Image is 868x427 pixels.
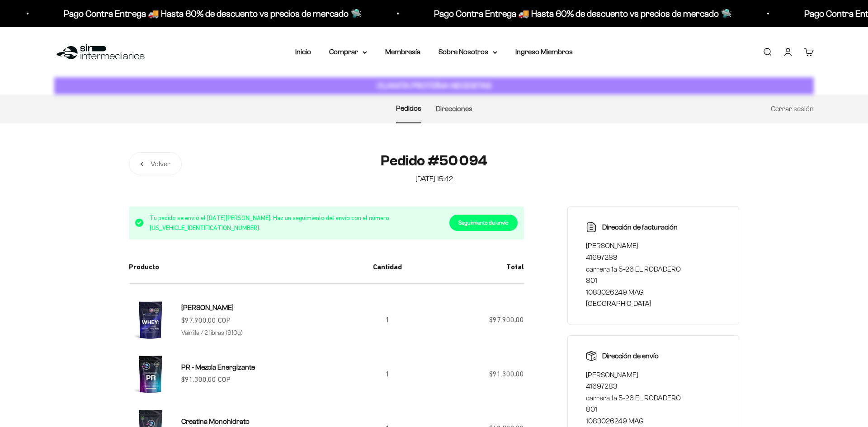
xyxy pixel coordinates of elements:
a: Direcciones [436,105,472,113]
sale-price: $97.900,00 COP [181,314,231,326]
a: Volver [129,152,182,176]
th: Cantidad [366,250,409,284]
a: Membresía [385,48,420,56]
span: Creatina Monohidrato [181,418,250,425]
a: [PERSON_NAME] [181,302,234,314]
td: 1 [366,352,409,407]
img: Proteína Whey - Vainilla [129,298,172,342]
td: $97.900,00 [409,284,524,353]
strong: CUANTA PROTEÍNA NECESITAS [377,81,491,90]
p: Pago Contra Entrega 🚚 Hasta 60% de descuento vs precios de mercado 🛸 [434,6,732,21]
p: [PERSON_NAME] 41697283 carrera 1a 5-26 EL RODADERO 801 1083026249 MAG [GEOGRAPHIC_DATA] [586,240,721,310]
p: Dirección de facturación [602,221,678,233]
summary: Comprar [329,46,367,58]
th: Producto [129,250,366,284]
h1: Pedido #50094 [381,152,487,169]
a: PR - Mezcla Energizante [181,361,255,373]
a: Cerrar sesión [771,105,814,113]
p: Vainilla / 2 libras (910g) [181,328,243,338]
div: Tu pedido se envió el [DATE][PERSON_NAME]. Haz un seguimiento del envío con el número [US_VEHICLE... [129,206,524,239]
p: [DATE] 15:42 [381,173,487,185]
a: Seguimiento del envío [449,215,518,231]
a: Ingreso Miembros [515,48,573,56]
sale-price: $91.300,00 COP [181,374,231,385]
td: $91.300,00 [409,352,524,407]
span: [PERSON_NAME] [181,304,234,311]
p: Dirección de envío [602,350,659,362]
summary: Sobre Nosotros [439,46,497,58]
td: 1 [366,284,409,353]
span: PR - Mezcla Energizante [181,363,255,371]
a: Pedidos [396,104,421,112]
th: Total [409,250,524,284]
a: Inicio [295,48,311,56]
p: Pago Contra Entrega 🚚 Hasta 60% de descuento vs precios de mercado 🛸 [64,6,362,21]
